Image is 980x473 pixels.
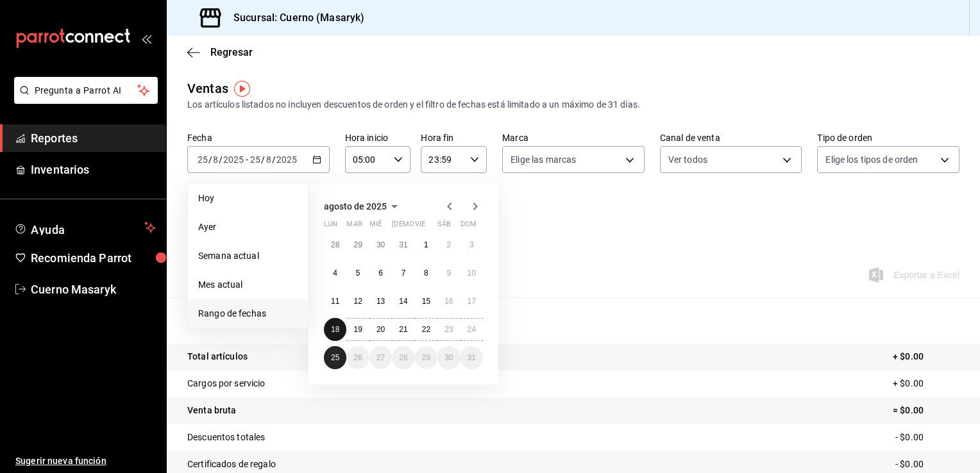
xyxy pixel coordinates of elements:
span: Semana actual [198,249,298,263]
button: Pregunta a Parrot AI [14,77,158,104]
abbr: jueves [392,220,468,233]
button: 21 de agosto de 2025 [392,318,414,341]
span: / [208,154,212,165]
abbr: 1 de agosto de 2025 [424,240,428,249]
p: - $0.00 [895,458,959,471]
p: + $0.00 [893,377,959,390]
button: 23 de agosto de 2025 [437,318,460,341]
button: 6 de agosto de 2025 [369,261,392,285]
abbr: viernes [415,220,425,233]
abbr: 11 de agosto de 2025 [331,297,339,306]
p: Resumen [187,313,959,328]
button: 29 de julio de 2025 [346,233,369,256]
button: 3 de agosto de 2025 [460,233,483,256]
button: 30 de agosto de 2025 [437,346,460,369]
abbr: 17 de agosto de 2025 [468,297,476,306]
img: Tooltip marker [234,81,250,97]
button: 25 de agosto de 2025 [324,346,346,369]
span: Ayuda [31,220,139,235]
button: 14 de agosto de 2025 [392,290,414,313]
abbr: 20 de agosto de 2025 [376,325,385,334]
span: agosto de 2025 [324,201,387,212]
abbr: 28 de agosto de 2025 [399,353,407,362]
abbr: 9 de agosto de 2025 [446,269,451,278]
label: Fecha [187,133,330,142]
button: 27 de agosto de 2025 [369,346,392,369]
span: Rango de fechas [198,307,298,320]
button: 8 de agosto de 2025 [415,261,437,285]
abbr: miércoles [369,220,382,233]
abbr: 13 de agosto de 2025 [376,297,385,306]
abbr: 19 de agosto de 2025 [353,325,362,334]
span: Regresar [210,46,253,58]
a: Pregunta a Parrot AI [9,93,158,106]
abbr: 28 de julio de 2025 [331,240,339,249]
button: 24 de agosto de 2025 [460,318,483,341]
span: - [246,154,248,165]
button: 7 de agosto de 2025 [392,261,414,285]
button: 30 de julio de 2025 [369,233,392,256]
button: 28 de julio de 2025 [324,233,346,256]
abbr: 8 de agosto de 2025 [424,269,428,278]
span: Ayer [198,220,298,234]
button: 26 de agosto de 2025 [346,346,369,369]
button: agosto de 2025 [324,199,402,214]
abbr: 6 de agosto de 2025 [378,269,383,278]
p: Certificados de regalo [187,458,276,471]
span: Sugerir nueva función [15,454,156,468]
button: 11 de agosto de 2025 [324,290,346,313]
abbr: domingo [460,220,477,233]
button: 18 de agosto de 2025 [324,318,346,341]
button: 5 de agosto de 2025 [346,261,369,285]
span: Ver todos [668,153,707,166]
abbr: 22 de agosto de 2025 [422,325,430,334]
abbr: 23 de agosto de 2025 [444,325,453,334]
label: Tipo de orden [817,133,959,142]
abbr: 18 de agosto de 2025 [331,325,339,334]
abbr: 2 de agosto de 2025 [446,240,451,249]
button: 1 de agosto de 2025 [415,233,437,256]
div: Los artículos listados no incluyen descuentos de orden y el filtro de fechas está limitado a un m... [187,98,959,112]
h3: Sucursal: Cuerno (Masaryk) [223,10,364,26]
span: Inventarios [31,161,156,178]
span: / [261,154,265,165]
button: Regresar [187,46,253,58]
abbr: 30 de julio de 2025 [376,240,385,249]
abbr: 7 de agosto de 2025 [401,269,406,278]
abbr: martes [346,220,362,233]
button: 13 de agosto de 2025 [369,290,392,313]
span: Pregunta a Parrot AI [35,84,138,97]
div: Ventas [187,79,228,98]
button: 15 de agosto de 2025 [415,290,437,313]
button: 22 de agosto de 2025 [415,318,437,341]
span: Mes actual [198,278,298,292]
button: 10 de agosto de 2025 [460,261,483,285]
button: 31 de julio de 2025 [392,233,414,256]
button: 2 de agosto de 2025 [437,233,460,256]
abbr: 5 de agosto de 2025 [356,269,360,278]
span: / [219,154,223,165]
abbr: 3 de agosto de 2025 [469,240,474,249]
span: Cuerno Masaryk [31,281,156,298]
abbr: 25 de agosto de 2025 [331,353,339,362]
span: Reportes [31,129,156,147]
abbr: 27 de agosto de 2025 [376,353,385,362]
span: Hoy [198,192,298,205]
button: 16 de agosto de 2025 [437,290,460,313]
button: open_drawer_menu [141,33,151,44]
abbr: 21 de agosto de 2025 [399,325,407,334]
p: = $0.00 [893,404,959,417]
abbr: 4 de agosto de 2025 [333,269,337,278]
p: Venta bruta [187,404,236,417]
input: ---- [276,154,298,165]
abbr: 30 de agosto de 2025 [444,353,453,362]
span: Elige las marcas [511,153,576,166]
p: Descuentos totales [187,431,265,444]
input: -- [212,154,219,165]
button: 31 de agosto de 2025 [460,346,483,369]
abbr: 31 de julio de 2025 [399,240,407,249]
input: -- [266,154,272,165]
button: 17 de agosto de 2025 [460,290,483,313]
abbr: 10 de agosto de 2025 [468,269,476,278]
label: Canal de venta [660,133,802,142]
